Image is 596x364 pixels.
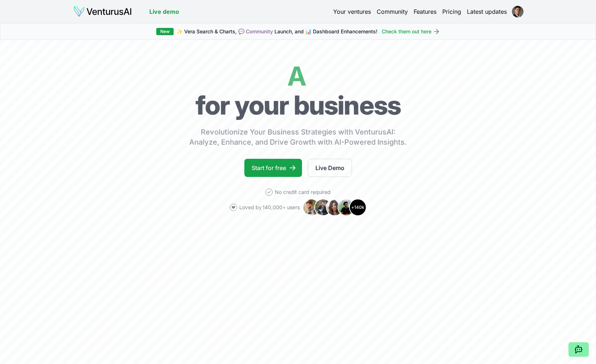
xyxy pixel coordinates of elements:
[333,7,371,16] a: Your ventures
[377,7,408,16] a: Community
[149,7,179,16] a: Live demo
[244,159,302,177] a: Start for free
[303,199,320,216] img: Avatar 1
[467,7,507,16] a: Latest updates
[382,28,440,35] a: Check them out here
[177,28,377,35] span: ✨ Vera Search & Charts, 💬 Launch, and 📊 Dashboard Enhancements!
[246,28,273,34] a: Community
[512,6,523,17] img: ALV-UjXBOcLxPZyufYl36w3MiB-nNYR-XRJyCVqoEYYLXiLpLhrHX4cJDZzrVmf0aIvVRYfzsPTz_iCJqtPAJdcZap9K98kpC...
[414,7,436,16] a: Features
[314,199,332,216] img: Avatar 2
[156,28,174,35] div: New
[338,199,355,216] img: Avatar 4
[442,7,461,16] a: Pricing
[326,199,343,216] img: Avatar 3
[308,159,352,177] a: Live Demo
[73,6,132,17] img: logo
